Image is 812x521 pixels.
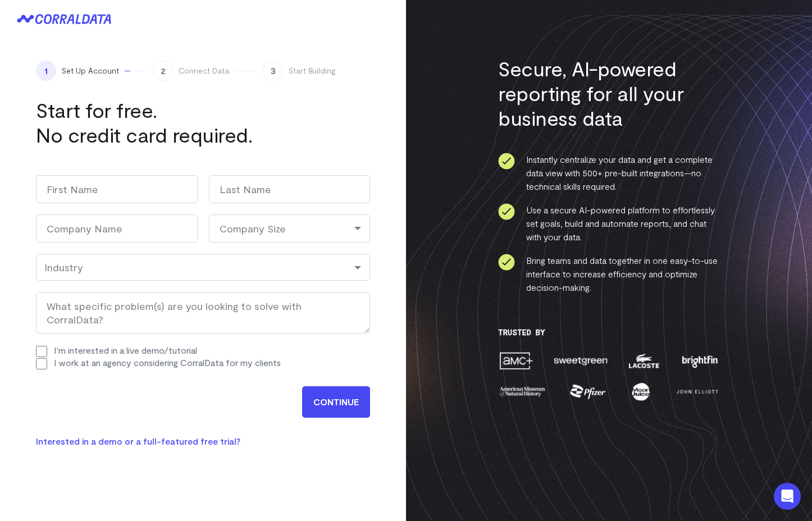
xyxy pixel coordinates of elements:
h3: Trusted By [498,328,720,337]
li: Instantly centralize your data and get a complete data view with 500+ pre-built integrations—no t... [498,153,720,193]
a: Interested in a demo or a full-featured free trial? [36,436,240,446]
li: Use a secure AI-powered platform to effortlessly set goals, build and automate reports, and chat ... [498,203,720,244]
span: Connect Data [179,65,229,76]
div: Industry [44,261,362,273]
span: Start Building [289,65,336,76]
input: Last Name [209,175,371,203]
li: Bring teams and data together in one easy-to-use interface to increase efficiency and optimize de... [498,254,720,294]
input: Company Name [36,214,198,243]
span: 1 [36,61,56,81]
div: Company Size [209,214,371,243]
label: I work at an agency considering CorralData for my clients [54,357,281,368]
span: Set Up Account [62,65,119,76]
span: 2 [153,61,173,81]
label: I'm interested in a live demo/tutorial [54,345,197,355]
input: First Name [36,175,198,203]
h3: Secure, AI-powered reporting for all your business data [498,56,720,130]
h1: Start for free. No credit card required. [36,98,328,147]
span: 3 [263,61,283,81]
input: CONTINUE [302,386,370,418]
div: Open Intercom Messenger [774,483,801,510]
